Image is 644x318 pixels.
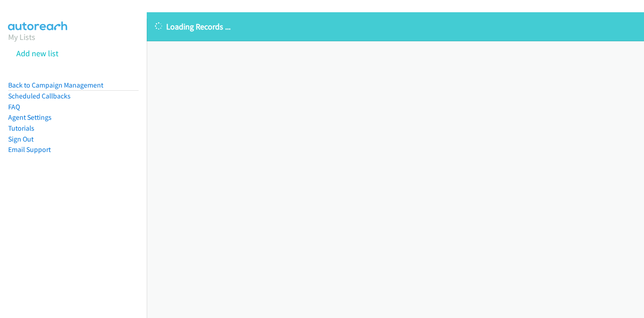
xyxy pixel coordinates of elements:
[8,145,51,154] a: Email Support
[8,113,52,122] a: Agent Settings
[8,92,71,100] a: Scheduled Callbacks
[8,124,34,132] a: Tutorials
[8,135,34,143] a: Sign Out
[155,20,636,33] p: Loading Records ...
[16,48,58,59] a: Add new list
[8,81,103,89] a: Back to Campaign Management
[8,103,20,111] a: FAQ
[8,32,35,42] a: My Lists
